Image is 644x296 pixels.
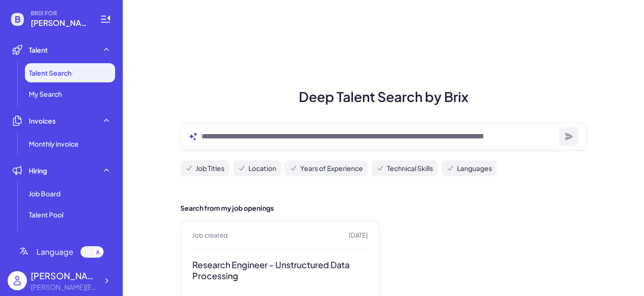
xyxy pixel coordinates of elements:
[29,166,47,175] span: Hiring
[31,282,98,292] div: fiona.jjsun@gmail.com
[192,260,368,281] h3: Research Engineer - Unstructured Data Processing
[300,163,363,173] span: Years of Experience
[180,203,587,213] h2: Search from my job openings
[169,87,598,107] h1: Deep Talent Search by Brix
[29,189,60,198] span: Job Board
[248,163,276,173] span: Location
[31,10,88,17] span: BRIX FOR
[36,246,73,258] span: Language
[349,231,368,240] span: [DATE]
[29,116,56,125] span: Invoices
[29,210,63,219] span: Talent Pool
[192,231,228,240] span: Job created
[196,163,224,173] span: Job Titles
[29,89,62,99] span: My Search
[31,17,88,29] span: fiona.jjsun@gmail.com
[29,68,71,78] span: Talent Search
[29,139,79,148] span: Monthly invoice
[29,45,48,55] span: Talent
[387,163,433,173] span: Technical Skills
[8,271,27,290] img: user_logo.png
[31,269,98,282] div: Fiona Sun
[457,163,492,173] span: Languages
